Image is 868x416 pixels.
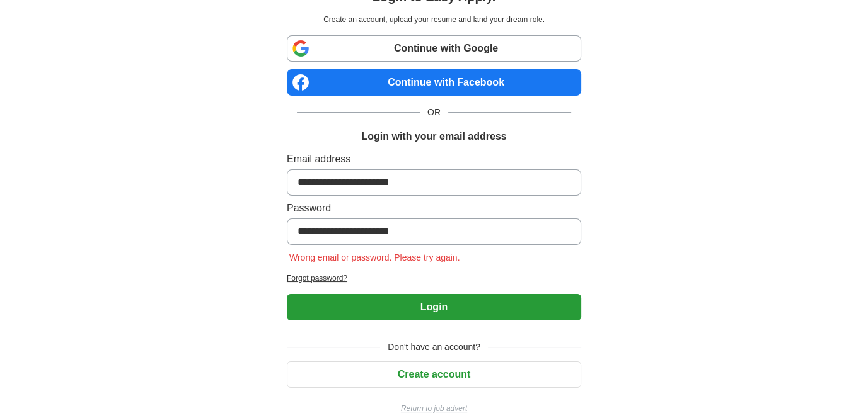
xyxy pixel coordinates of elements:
[420,106,448,119] span: OR
[289,14,579,25] p: Create an account, upload your resume and land your dream role.
[287,252,463,262] span: Wrong email or password. Please try again.
[287,273,581,284] a: Forgot password?
[287,69,581,96] a: Continue with Facebook
[361,129,506,144] h1: Login with your email address
[287,361,581,388] button: Create account
[380,340,488,354] span: Don't have an account?
[287,152,581,167] label: Email address
[287,403,581,414] a: Return to job advert
[287,369,581,379] a: Create account
[287,294,581,320] button: Login
[287,201,581,216] label: Password
[287,35,581,62] a: Continue with Google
